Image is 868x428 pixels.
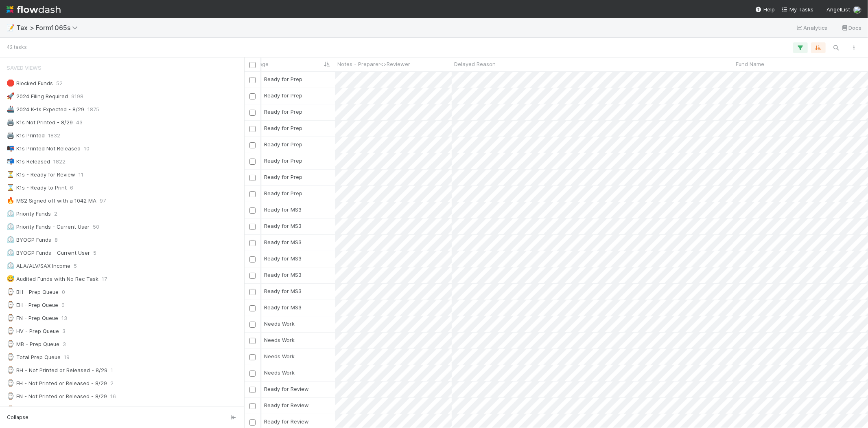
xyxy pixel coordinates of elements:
span: ⏳ [7,171,15,178]
div: Needs Work [254,320,295,328]
span: Ready for Prep [254,92,302,99]
span: ⌛ [7,184,15,191]
a: Docs [841,23,861,33]
span: 2 [110,378,114,388]
div: 2024 K-1s Expected - 8/29 [7,104,84,115]
span: 📬 [7,158,15,165]
span: 😅 [7,275,15,282]
span: Ready for Review [254,402,309,408]
div: Ready for Review [254,417,309,426]
div: Ready for Prep [254,140,302,148]
div: Ready for Review [254,401,309,409]
span: ⌚ [7,314,15,321]
span: 🚀 [7,93,15,99]
span: Fund Name [736,60,764,68]
div: Ready for MS3 [254,271,302,279]
span: Ready for Review [254,418,309,425]
span: Delayed Reason [454,60,496,68]
span: 📝 [7,24,15,31]
div: HV - Not Printed or Released - 8/29 [7,404,108,415]
span: Needs Work [254,353,295,360]
div: K1s Released [7,157,50,167]
span: My Tasks [781,6,813,13]
span: Needs Work [254,320,295,327]
div: BYOGP Funds [7,235,51,245]
span: Needs Work [254,337,295,343]
div: FN - Not Printed or Released - 8/29 [7,391,107,402]
span: Ready for Prep [254,108,302,115]
div: Audited Funds with No Rec Task [7,274,98,284]
div: K1s Printed Not Released [7,143,81,154]
span: 9198 [71,91,83,101]
span: Ready for Prep [254,174,302,180]
input: Toggle Row Selected [249,354,256,360]
span: 🛑 [7,79,15,86]
div: Priority Funds [7,209,51,219]
span: Stage [254,60,269,68]
div: K1s - Ready to Print [7,183,67,193]
div: BH - Prep Queue [7,287,59,297]
span: 🖨️ [7,132,15,139]
span: ⌚ [7,327,15,334]
input: Toggle Row Selected [249,224,256,230]
div: EH - Prep Queue [7,300,58,310]
span: 1 [111,365,113,375]
span: AngelList [826,6,850,13]
div: Ready for MS3 [254,238,302,246]
span: ⌚ [7,393,15,399]
span: Ready for Prep [254,76,302,82]
span: 11 [79,170,83,180]
span: Notes - Preparer<>Reviewer [337,60,410,68]
input: Toggle Row Selected [249,142,256,148]
span: 52 [56,78,63,88]
span: 43 [76,117,83,128]
span: ⏲️ [7,262,15,269]
div: FN - Prep Queue [7,313,58,323]
div: Blocked Funds [7,78,53,88]
div: MS2 Signed off with a 1042 MA [7,196,96,206]
input: Toggle Row Selected [249,126,256,132]
input: Toggle Row Selected [249,371,256,377]
span: 5 [74,261,77,271]
input: Toggle Row Selected [249,256,256,263]
div: Priority Funds - Current User [7,222,90,232]
span: 50 [93,222,99,232]
span: ⏲️ [7,210,15,217]
span: ⏲️ [7,249,15,256]
input: Toggle Row Selected [249,159,256,165]
span: ⌚ [7,406,15,413]
span: ⌚ [7,379,15,386]
span: 🔥 [7,197,15,204]
input: Toggle Row Selected [249,273,256,279]
div: Ready for MS3 [254,205,302,214]
span: 20 [111,404,118,415]
span: 1875 [87,104,99,115]
div: ALA/ALV/SAX Income [7,261,70,271]
div: K1s Printed [7,130,45,141]
img: avatar_66854b90-094e-431f-b713-6ac88429a2b8.png [853,6,861,14]
a: My Tasks [781,5,813,13]
div: Ready for MS3 [254,287,302,295]
span: Ready for MS3 [254,223,302,229]
span: ⌚ [7,353,15,360]
a: Analytics [796,23,828,33]
span: 2 [54,209,57,219]
span: 10 [84,143,90,154]
span: Ready for Prep [254,125,302,131]
div: MB - Prep Queue [7,339,59,349]
span: 📭 [7,145,15,152]
span: Ready for MS3 [254,206,302,213]
span: ⏲️ [7,236,15,243]
span: ⌚ [7,340,15,347]
input: Toggle Row Selected [249,175,256,181]
input: Toggle Row Selected [249,191,256,197]
div: K1s - Ready for Review [7,170,75,180]
span: Ready for Prep [254,141,302,148]
div: Ready for Prep [254,173,302,181]
span: 5 [93,248,96,258]
input: Toggle Row Selected [249,207,256,214]
span: 1832 [48,130,60,141]
div: Ready for Prep [254,189,302,197]
input: Toggle Row Selected [249,387,256,393]
span: 16 [110,391,116,402]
